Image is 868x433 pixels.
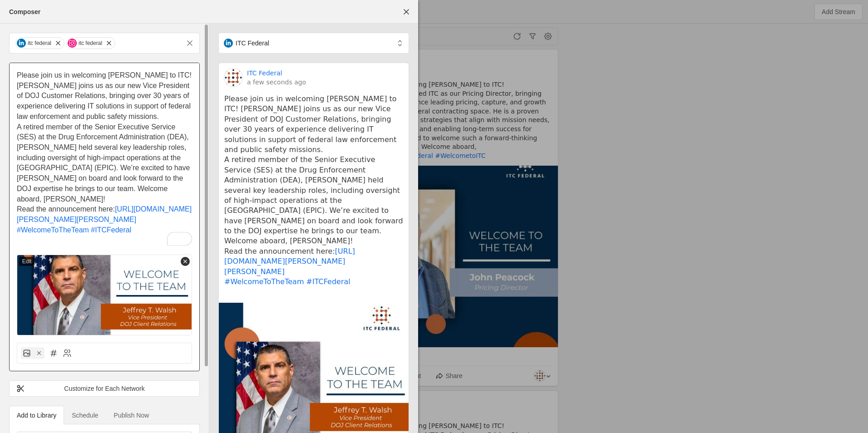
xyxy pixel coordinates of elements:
div: itc federal [79,39,102,47]
span: #WelcomeToTheTeam [17,226,89,234]
img: cache [224,69,242,87]
div: Composer [9,7,40,16]
button: Customize for Each Network [9,380,200,397]
div: Customize for Each Network [16,384,192,393]
a: a few seconds ago [247,78,306,87]
span: Read the announcement here: [17,205,115,213]
div: Edit [19,257,35,266]
span: Publish Now [114,412,149,418]
span: Please join us in welcoming [PERSON_NAME] to ITC! [PERSON_NAME] joins us as our new Vice Presiden... [17,71,193,120]
div: remove [181,257,190,266]
pre: Please join us in welcoming [PERSON_NAME] to ITC! [PERSON_NAME] joins us as our new Vice Presiden... [224,94,403,297]
div: itc federal [28,39,51,47]
span: Add to Library [17,412,56,418]
button: Remove all [182,35,198,51]
a: #WelcomeToTheTeam [224,277,304,286]
img: 965b0dd7-216b-437d-b1d1-45e365173e5d [17,255,192,335]
a: ITC Federal [247,69,282,78]
div: To enrich screen reader interactions, please activate Accessibility in Grammarly extension settings [17,70,192,246]
span: #ITCFederal [91,226,131,234]
a: [URL][DOMAIN_NAME][PERSON_NAME][PERSON_NAME] [224,247,355,276]
span: ITC Federal [236,39,269,48]
span: A retired member of the Senior Executive Service (SES) at the Drug Enforcement Administration (DE... [17,123,192,203]
a: #ITCFederal [306,277,350,286]
span: Schedule [72,412,98,418]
